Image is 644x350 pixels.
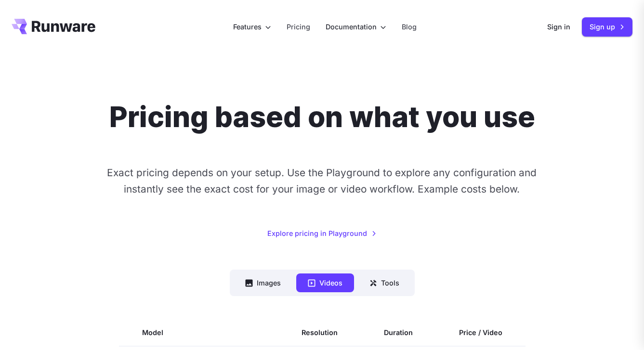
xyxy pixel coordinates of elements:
a: Blog [402,21,417,32]
button: Tools [358,273,411,292]
h1: Pricing based on what you use [109,100,535,134]
a: Sign in [547,21,570,32]
label: Documentation [326,21,386,32]
label: Features [233,21,271,32]
p: Exact pricing depends on your setup. Use the Playground to explore any configuration and instantl... [105,165,539,197]
a: Sign up [582,17,632,36]
th: Duration [361,319,436,346]
a: Go to / [12,19,95,34]
th: Model [119,319,278,346]
button: Videos [296,273,354,292]
button: Images [234,273,292,292]
a: Explore pricing in Playground [267,228,377,239]
th: Price / Video [436,319,526,346]
th: Resolution [278,319,361,346]
a: Pricing [287,21,310,32]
